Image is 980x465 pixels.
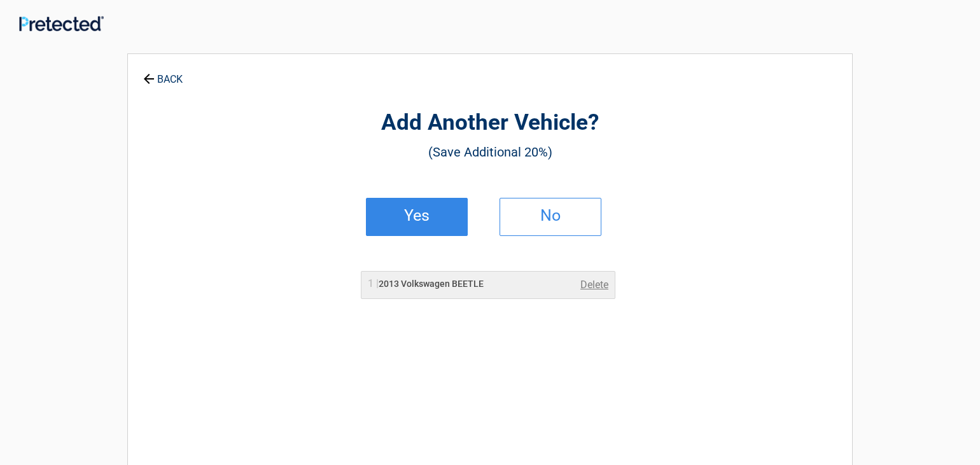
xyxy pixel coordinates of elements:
a: BACK [141,62,185,85]
h2: Add Another Vehicle? [198,108,782,138]
h2: 2013 Volkswagen BEETLE [368,277,484,291]
h3: (Save Additional 20%) [198,141,782,163]
h2: No [513,211,588,220]
a: Delete [580,277,608,293]
img: Main Logo [19,16,104,31]
span: 1 | [368,277,379,289]
h2: Yes [379,211,454,220]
